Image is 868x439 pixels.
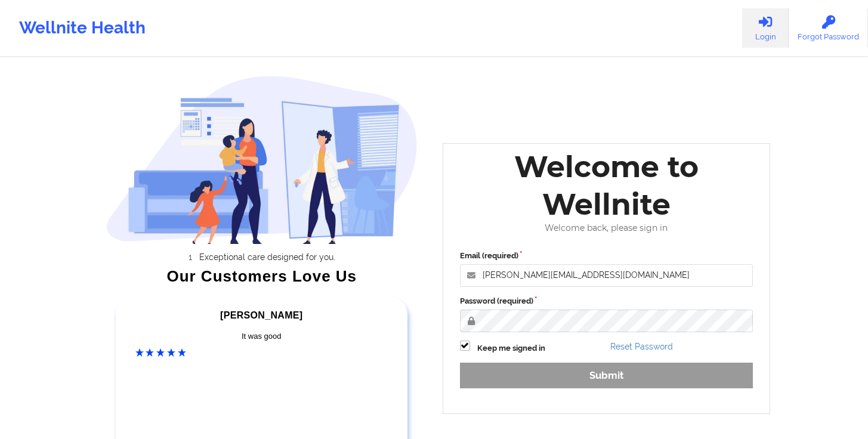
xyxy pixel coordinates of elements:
[220,310,302,320] span: [PERSON_NAME]
[477,342,545,354] label: Keep me signed in
[460,250,753,262] label: Email (required)
[135,330,388,342] div: It was good
[106,270,418,282] div: Our Customers Love Us
[117,252,418,262] li: Exceptional care designed for you.
[610,342,673,351] a: Reset Password
[106,75,418,244] img: wellnite-auth-hero_200.c722682e.png
[452,148,762,223] div: Welcome to Wellnite
[460,264,753,287] input: Email address
[789,8,868,48] a: Forgot Password
[452,223,762,233] div: Welcome back, please sign in
[742,8,789,48] a: Login
[460,295,753,307] label: Password (required)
